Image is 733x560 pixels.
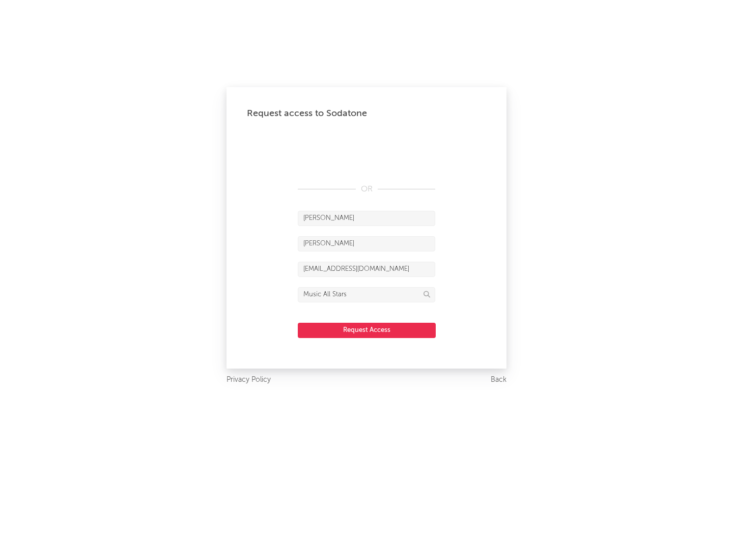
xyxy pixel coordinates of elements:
a: Back [491,374,506,386]
div: OR [298,183,435,195]
div: Request access to Sodatone [247,107,486,120]
input: Division [298,287,435,302]
input: First Name [298,211,435,226]
input: Email [298,262,435,277]
button: Request Access [298,323,436,338]
input: Last Name [298,236,435,251]
a: Privacy Policy [227,374,271,386]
